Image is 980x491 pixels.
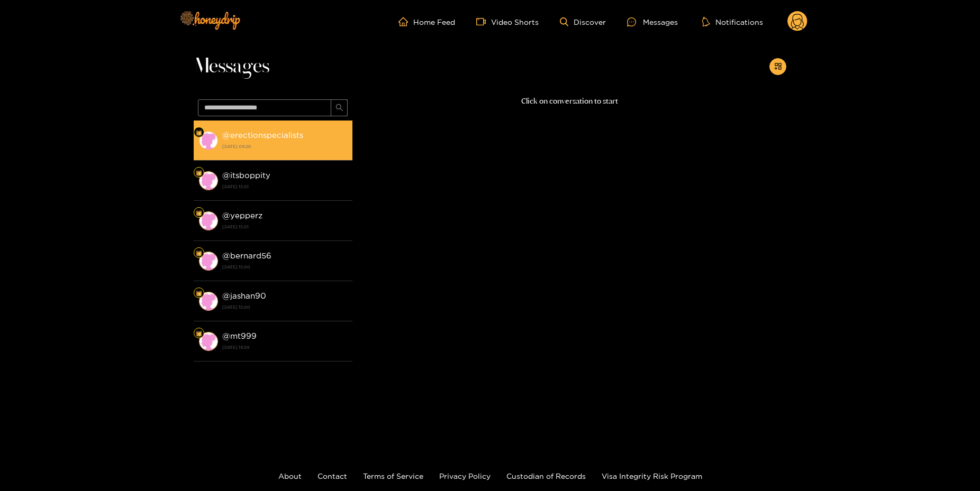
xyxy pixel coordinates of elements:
img: conversation [199,171,218,190]
img: conversation [199,211,218,230]
span: home [398,17,413,26]
button: Notifications [699,16,766,27]
a: Custodian of Records [506,472,586,480]
img: Fan Level [196,330,202,337]
img: Fan Level [196,290,202,297]
strong: [DATE] 15:00 [222,302,347,312]
a: Home Feed [398,17,455,26]
img: Fan Level [196,170,202,176]
strong: @ erectionspecialists [222,131,303,140]
a: Discover [560,17,606,26]
a: About [278,472,302,480]
strong: [DATE] 09:26 [222,142,347,151]
a: Terms of Service [363,472,423,480]
a: Contact [317,472,347,480]
span: appstore-add [774,62,782,71]
strong: [DATE] 14:59 [222,342,347,352]
img: Fan Level [196,129,202,136]
strong: @ jashan90 [222,291,266,300]
strong: @ itsboppity [222,171,270,180]
img: Fan Level [196,250,202,256]
button: search [331,99,348,116]
img: conversation [199,292,218,311]
strong: @ yepperz [222,211,262,220]
strong: [DATE] 15:00 [222,262,347,272]
img: conversation [199,252,218,271]
strong: [DATE] 15:01 [222,182,347,191]
strong: @ mt999 [222,331,257,340]
img: conversation [199,131,218,150]
a: Video Shorts [476,17,539,26]
div: Messages [627,16,678,28]
p: Click on conversation to start [352,95,786,107]
strong: @ bernard56 [222,251,271,260]
span: video-camera [476,17,491,26]
button: appstore-add [769,58,786,75]
img: conversation [199,332,218,351]
a: Visa Integrity Risk Program [602,472,702,480]
span: Messages [194,54,269,79]
span: search [335,104,343,113]
strong: [DATE] 15:01 [222,222,347,231]
img: Fan Level [196,210,202,216]
a: Privacy Policy [439,472,491,480]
